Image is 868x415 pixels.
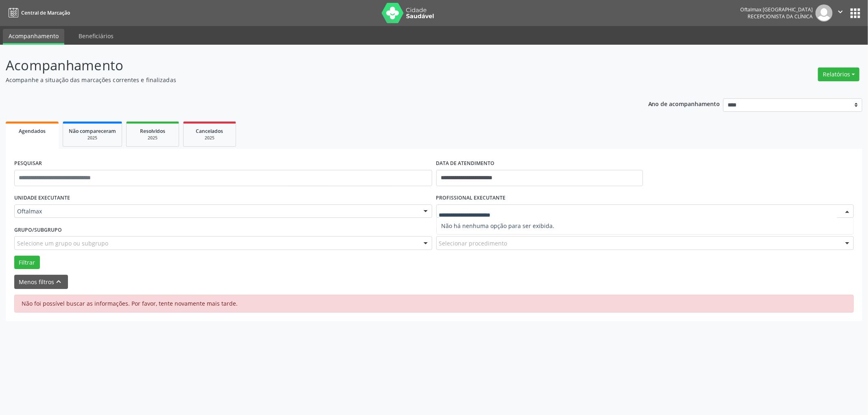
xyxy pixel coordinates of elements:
[21,9,70,16] span: Central de Marcação
[848,6,862,20] button: apps
[14,157,42,170] label: PESQUISAR
[17,239,108,248] span: Selecione um grupo ou subgrupo
[833,4,848,22] button: 
[14,275,68,289] button: Menos filtroskeyboard_arrow_up
[6,76,606,84] p: Acompanhe a situação das marcações correntes e finalizadas
[14,295,854,313] div: Não foi possível buscar as informações. Por favor, tente novamente mais tarde.
[132,135,173,141] div: 2025
[19,128,46,135] span: Agendados
[740,6,813,13] div: Oftalmax [GEOGRAPHIC_DATA]
[437,218,854,234] span: Não há nenhuma opção para ser exibida.
[818,67,859,81] button: Relatórios
[836,7,845,16] i: 
[17,207,415,215] span: Oftalmax
[3,29,64,45] a: Acompanhamento
[439,239,507,248] span: Selecionar procedimento
[436,157,495,170] label: DATA DE ATENDIMENTO
[55,277,63,286] i: keyboard_arrow_up
[6,6,70,20] a: Central de Marcação
[73,29,119,43] a: Beneficiários
[140,128,165,135] span: Resolvidos
[748,13,813,20] span: Recepcionista da clínica
[69,135,116,141] div: 2025
[14,192,70,204] label: UNIDADE EXECUTANTE
[6,55,606,76] p: Acompanhamento
[436,192,506,204] label: PROFISSIONAL EXECUTANTE
[69,128,116,135] span: Não compareceram
[189,135,230,141] div: 2025
[816,4,833,22] img: img
[648,98,720,109] p: Ano de acompanhamento
[14,256,40,269] button: Filtrar
[196,128,223,135] span: Cancelados
[14,224,62,236] label: Grupo/Subgrupo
